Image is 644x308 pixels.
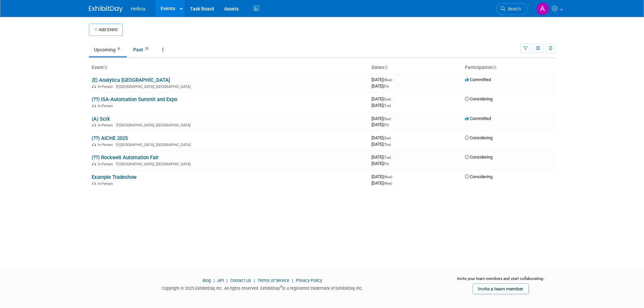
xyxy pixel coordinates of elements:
a: Sort by Participation Type [493,65,496,70]
span: [DATE] [372,116,393,121]
a: Upcoming6 [89,43,127,56]
span: (Wed) [383,182,392,185]
span: - [392,96,393,101]
span: [DATE] [372,161,389,166]
span: In-Person [98,182,115,186]
span: Committed [465,77,491,82]
span: (Wed) [383,175,392,179]
div: [GEOGRAPHIC_DATA], [GEOGRAPHIC_DATA] [92,122,366,127]
span: (Wed) [383,78,392,82]
span: - [392,155,393,160]
img: In-Person Event [92,162,96,165]
span: | [212,278,216,283]
span: Hellma [131,6,146,11]
a: (??) Rockwell Automation Fair [92,155,159,161]
span: | [225,278,229,283]
span: [DATE] [372,181,392,186]
span: (Fri) [383,162,389,166]
img: Amanda Moreno [536,2,549,15]
span: 31 [143,46,151,51]
a: Contact Us [230,278,251,283]
span: (Sun) [383,117,391,121]
span: | [290,278,295,283]
span: (Sun) [383,97,391,101]
span: [DATE] [372,174,394,179]
img: In-Person Event [92,104,96,107]
sup: ® [280,285,282,289]
span: | [252,278,257,283]
span: (Sun) [383,136,391,140]
span: [DATE] [372,155,393,160]
a: (E) Analytica [GEOGRAPHIC_DATA] [92,77,170,83]
div: [GEOGRAPHIC_DATA], [GEOGRAPHIC_DATA] [92,84,366,89]
span: - [392,116,393,121]
span: [DATE] [372,84,389,89]
span: - [392,135,393,140]
a: (A) SciX [92,116,110,122]
span: Search [505,6,521,11]
th: Participation [462,62,555,73]
span: Committed [465,116,491,121]
span: In-Person [98,104,115,108]
img: In-Person Event [92,85,96,88]
a: Example Tradeshow [92,174,137,180]
a: Invite a team member [473,283,529,294]
span: Considering [465,155,493,160]
span: Considering [465,135,493,140]
span: Considering [465,96,493,101]
button: Add Event [89,24,123,36]
a: Sort by Start Date [384,65,387,70]
div: [GEOGRAPHIC_DATA], [GEOGRAPHIC_DATA] [92,142,366,147]
span: 6 [116,46,122,51]
span: [DATE] [372,122,389,127]
a: Privacy Policy [296,278,322,283]
span: In-Person [98,123,115,127]
a: Past31 [128,43,156,56]
div: [GEOGRAPHIC_DATA], [GEOGRAPHIC_DATA] [92,161,366,166]
span: Considering [465,174,493,179]
a: Blog [202,278,211,283]
a: Terms of Service [258,278,289,283]
a: Sort by Event Name [104,65,107,70]
a: API [217,278,224,283]
span: [DATE] [372,77,394,82]
a: Search [496,3,527,15]
th: Event [89,62,369,73]
div: Invite your team members and start collaborating: [446,276,555,286]
span: [DATE] [372,142,391,147]
a: (??) AICHE 2025 [92,135,128,141]
img: In-Person Event [92,182,96,185]
img: In-Person Event [92,123,96,126]
span: In-Person [98,143,115,147]
span: - [393,174,394,179]
span: (Tue) [383,156,391,159]
span: (Tue) [383,104,391,108]
span: [DATE] [372,96,393,101]
img: ExhibitDay [89,6,123,13]
span: In-Person [98,162,115,166]
th: Dates [369,62,462,73]
span: (Fri) [383,123,389,127]
img: In-Person Event [92,143,96,146]
a: (??) ISA-Automation Summit and Expo [92,96,177,102]
span: [DATE] [372,103,391,108]
div: Copyright © 2025 ExhibitDay, Inc. All rights reserved. ExhibitDay is a registered trademark of Ex... [89,284,436,291]
span: [DATE] [372,135,393,140]
span: (Thu) [383,143,391,146]
span: - [393,77,394,82]
span: (Fri) [383,85,389,88]
span: In-Person [98,85,115,89]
